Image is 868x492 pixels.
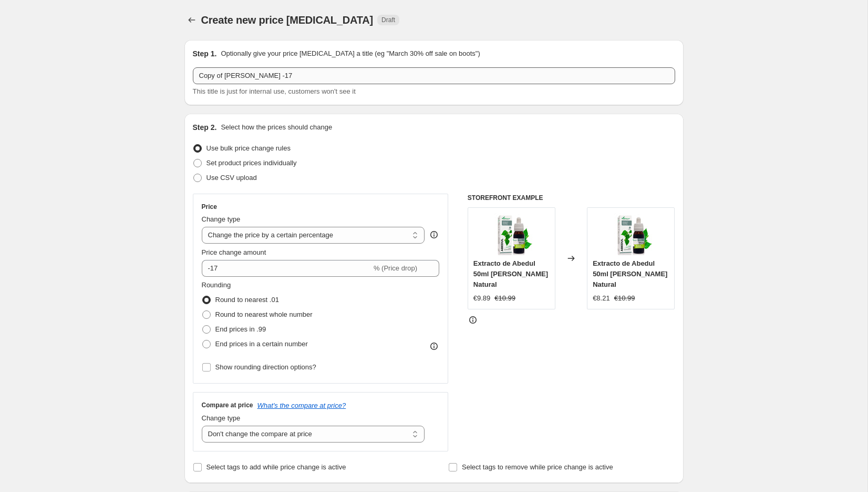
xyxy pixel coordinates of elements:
[202,215,241,223] span: Change type
[193,87,356,95] span: This title is just for internal use, customers won't see it
[215,325,266,333] span: End prices in .99
[610,213,652,255] img: B07PJTS3HF.MAIN_80x.jpg
[215,363,316,371] span: Show rounding direction options?
[193,67,675,84] input: 30% off holiday sale
[202,401,253,409] h3: Compare at price
[473,293,491,304] div: €9.89
[490,213,532,255] img: B07PJTS3HF.MAIN_80x.jpg
[202,203,217,211] h3: Price
[202,414,241,422] span: Change type
[206,174,257,182] span: Use CSV upload
[184,13,199,27] button: Price change jobs
[206,144,291,152] span: Use bulk price change rules
[206,463,346,471] span: Select tags to add while price change is active
[221,48,480,59] p: Optionally give your price [MEDICAL_DATA] a title (eg "March 30% off sale on boots")
[462,463,613,471] span: Select tags to remove while price change is active
[257,401,346,409] button: What's the compare at price?
[429,229,439,240] div: help
[374,264,417,272] span: % (Price drop)
[201,14,374,26] span: Create new price [MEDICAL_DATA]
[593,259,667,288] span: Extracto de Abedul 50ml [PERSON_NAME] Natural
[202,260,371,277] input: -15
[215,296,279,304] span: Round to nearest .01
[473,259,548,288] span: Extracto de Abedul 50ml [PERSON_NAME] Natural
[614,293,635,304] strike: €10.99
[494,293,515,304] strike: €10.99
[381,16,395,24] span: Draft
[202,281,231,289] span: Rounding
[593,293,610,304] div: €8.21
[221,122,332,133] p: Select how the prices should change
[193,48,217,59] h2: Step 1.
[202,248,266,256] span: Price change amount
[193,122,217,133] h2: Step 2.
[215,310,313,318] span: Round to nearest whole number
[468,194,675,202] h6: STOREFRONT EXAMPLE
[206,159,297,167] span: Set product prices individually
[215,340,308,348] span: End prices in a certain number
